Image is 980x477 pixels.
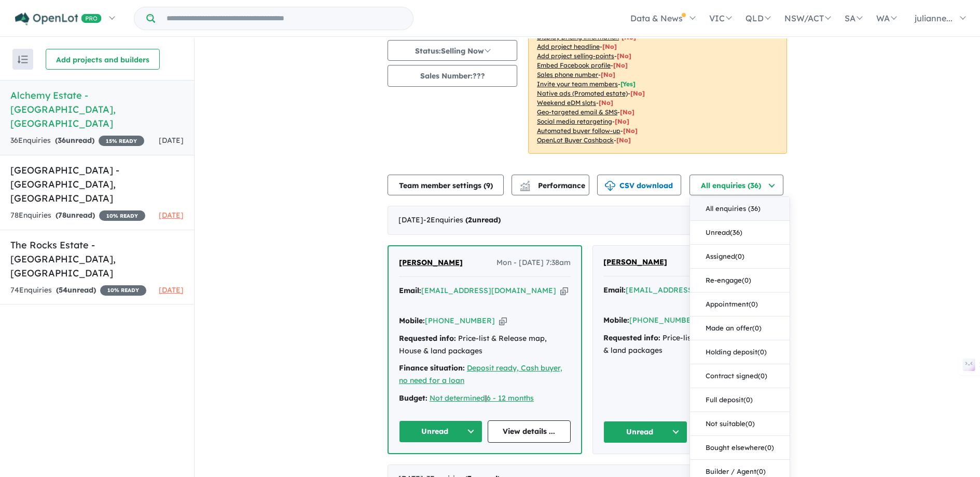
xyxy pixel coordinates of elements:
[620,80,636,88] span: [ Yes ]
[425,316,495,325] a: [PHONE_NUMBER]
[99,136,144,146] span: 15 % READY
[55,136,94,145] strong: ( unread)
[488,420,571,443] a: View details ...
[56,285,96,295] strong: ( unread)
[159,285,184,295] span: [DATE]
[537,43,600,50] u: Add project headline
[487,393,534,403] a: 6 - 12 months
[603,285,626,295] strong: Email:
[603,421,687,443] button: Unread
[615,117,629,125] span: [No]
[602,43,617,50] span: [ No ]
[468,215,472,224] span: 2
[690,316,790,340] button: Made an offer(0)
[15,12,102,25] img: Openlot PRO Logo White
[10,209,145,222] div: 78 Enquir ies
[537,127,620,135] u: Automated buyer follow-up
[520,184,530,191] img: bar-chart.svg
[56,210,95,220] strong: ( unread)
[100,285,146,296] span: 10 % READY
[465,215,501,224] strong: ( unread)
[603,315,629,325] strong: Mobile:
[690,340,790,364] button: Holding deposit(0)
[399,363,562,385] a: Deposit ready, Cash buyer, no need for a loan
[630,89,645,97] span: [No]
[623,127,638,135] span: [No]
[690,364,790,388] button: Contract signed(0)
[499,315,507,326] button: Copy
[520,181,530,187] img: line-chart.svg
[597,175,681,195] button: CSV download
[10,135,144,147] div: 36 Enquir ies
[690,293,790,316] button: Appointment(0)
[537,117,612,125] u: Social media retargeting
[537,108,617,116] u: Geo-targeted email & SMS
[10,284,146,297] div: 74 Enquir ies
[690,436,790,460] button: Bought elsewhere(0)
[159,210,184,220] span: [DATE]
[690,388,790,412] button: Full deposit(0)
[399,333,571,357] div: Price-list & Release map, House & land packages
[399,393,427,403] strong: Budget:
[599,99,613,107] span: [No]
[915,13,953,23] span: julianne...
[601,71,615,78] span: [ No ]
[537,33,619,41] u: Display pricing information
[159,136,184,145] span: [DATE]
[616,136,631,144] span: [No]
[622,33,636,41] span: [ No ]
[388,65,517,87] button: Sales Number:???
[399,316,425,325] strong: Mobile:
[620,108,634,116] span: [No]
[430,393,485,403] a: Not determined
[399,258,463,267] span: [PERSON_NAME]
[388,175,504,195] button: Team member settings (9)
[613,61,628,69] span: [ No ]
[59,285,67,295] span: 54
[603,256,667,269] a: [PERSON_NAME]
[18,56,28,63] img: sort.svg
[690,245,790,269] button: Assigned(0)
[626,285,761,295] a: [EMAIL_ADDRESS][DOMAIN_NAME]
[399,286,421,295] strong: Email:
[496,257,571,269] span: Mon - [DATE] 7:38am
[537,99,596,107] u: Weekend eDM slots
[603,333,660,342] strong: Requested info:
[512,175,589,195] button: Performance
[537,61,611,69] u: Embed Facebook profile
[690,269,790,293] button: Re-engage(0)
[388,206,787,235] div: [DATE]
[617,52,631,60] span: [ No ]
[46,49,160,70] button: Add projects and builders
[399,392,571,405] div: |
[388,40,517,61] button: Status:Selling Now
[560,285,568,296] button: Copy
[399,334,456,343] strong: Requested info:
[537,52,614,60] u: Add project selling-points
[521,181,585,190] span: Performance
[690,412,790,436] button: Not suitable(0)
[10,238,184,280] h5: The Rocks Estate - [GEOGRAPHIC_DATA] , [GEOGRAPHIC_DATA]
[629,315,699,325] a: [PHONE_NUMBER]
[537,80,618,88] u: Invite your team members
[99,210,145,221] span: 10 % READY
[58,136,66,145] span: 36
[603,257,667,267] span: [PERSON_NAME]
[537,71,598,78] u: Sales phone number
[157,7,411,30] input: Try estate name, suburb, builder or developer
[399,257,463,269] a: [PERSON_NAME]
[399,420,482,443] button: Unread
[10,88,184,130] h5: Alchemy Estate - [GEOGRAPHIC_DATA] , [GEOGRAPHIC_DATA]
[689,175,783,195] button: All enquiries (36)
[537,89,628,97] u: Native ads (Promoted estate)
[603,332,776,357] div: Price-list & Release map, House & land packages
[421,286,556,295] a: [EMAIL_ADDRESS][DOMAIN_NAME]
[399,363,465,373] strong: Finance situation:
[10,163,184,205] h5: [GEOGRAPHIC_DATA] - [GEOGRAPHIC_DATA] , [GEOGRAPHIC_DATA]
[690,197,790,221] button: All enquiries (36)
[423,215,501,224] span: - 2 Enquir ies
[486,181,490,190] span: 9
